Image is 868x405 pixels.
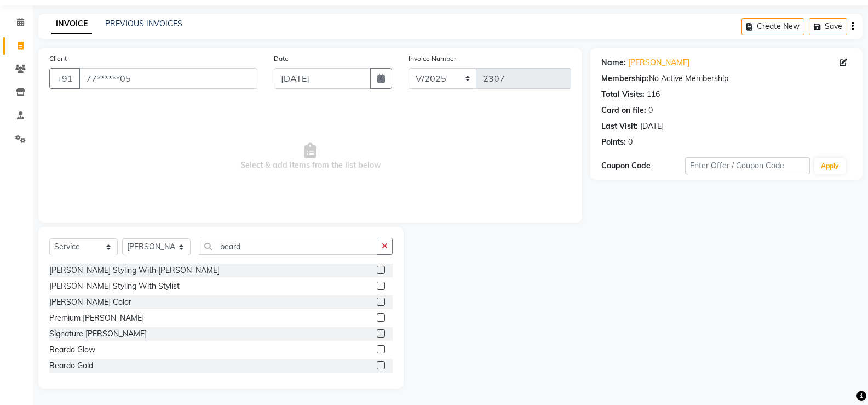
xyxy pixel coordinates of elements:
[741,18,804,35] button: Create New
[409,54,456,64] label: Invoice Number
[199,238,377,255] input: Search or Scan
[601,160,685,172] div: Coupon Code
[648,105,653,116] div: 0
[814,158,846,174] button: Apply
[79,68,257,89] input: Search by Name/Mobile/Email/Code
[51,14,92,34] a: INVOICE
[49,68,80,89] button: +91
[601,121,638,132] div: Last Visit:
[49,296,131,308] div: [PERSON_NAME] Color
[49,54,67,64] label: Client
[49,344,95,356] div: Beardo Glow
[601,89,645,100] div: Total Visits:
[49,102,571,212] span: Select & add items from the list below
[601,57,626,69] div: Name:
[628,136,633,148] div: 0
[49,265,220,276] div: [PERSON_NAME] Styling With [PERSON_NAME]
[274,54,289,64] label: Date
[105,19,182,28] a: PREVIOUS INVOICES
[49,328,147,340] div: Signature [PERSON_NAME]
[601,73,852,84] div: No Active Membership
[601,73,649,84] div: Membership:
[647,89,660,100] div: 116
[685,157,810,174] input: Enter Offer / Coupon Code
[601,105,646,116] div: Card on file:
[809,18,847,35] button: Save
[49,281,180,292] div: [PERSON_NAME] Styling With Stylist
[601,136,626,148] div: Points:
[640,121,664,132] div: [DATE]
[628,57,689,69] a: [PERSON_NAME]
[49,360,93,372] div: Beardo Gold
[49,312,144,324] div: Premium [PERSON_NAME]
